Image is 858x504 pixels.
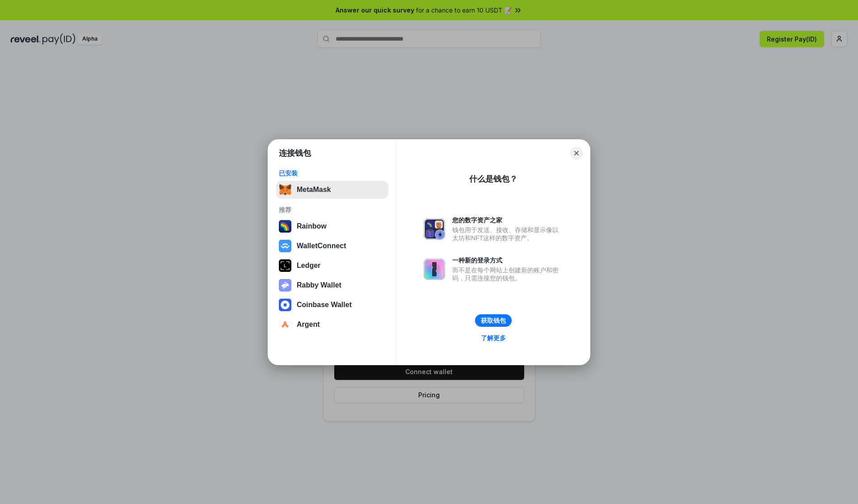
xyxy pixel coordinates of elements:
[279,169,386,177] div: 已安装
[276,181,388,199] button: MetaMask
[297,242,346,250] div: WalletConnect
[279,279,291,292] img: svg+xml,%3Csvg%20xmlns%3D%22http%3A%2F%2Fwww.w3.org%2F2000%2Fsvg%22%20fill%3D%22none%22%20viewBox...
[481,334,506,342] div: 了解更多
[276,316,388,333] button: Argent
[279,259,291,272] img: svg+xml,%3Csvg%20xmlns%3D%22http%3A%2F%2Fwww.w3.org%2F2000%2Fsvg%22%20width%3D%2228%22%20height%3...
[297,222,327,230] div: Rainbow
[475,332,511,344] a: 了解更多
[276,276,388,294] button: Rabby Wallet
[297,321,320,329] div: Argent
[279,206,386,214] div: 推荐
[276,237,388,255] button: WalletConnect
[276,296,388,314] button: Coinbase Wallet
[475,314,512,327] button: 获取钱包
[297,262,320,270] div: Ledger
[276,257,388,275] button: Ledger
[279,318,291,331] img: svg+xml,%3Csvg%20width%3D%2228%22%20height%3D%2228%22%20viewBox%3D%220%200%2028%2028%22%20fill%3D...
[279,299,291,311] img: svg+xml,%3Csvg%20width%3D%2228%22%20height%3D%2228%22%20viewBox%3D%220%200%2028%2028%22%20fill%3D...
[276,217,388,235] button: Rainbow
[297,281,341,289] div: Rabby Wallet
[424,258,445,280] img: svg+xml,%3Csvg%20xmlns%3D%22http%3A%2F%2Fwww.w3.org%2F2000%2Fsvg%22%20fill%3D%22none%22%20viewBox...
[297,186,331,194] div: MetaMask
[279,148,311,158] h1: 连接钱包
[297,301,352,309] div: Coinbase Wallet
[469,174,517,184] div: 什么是钱包？
[424,218,445,240] img: svg+xml,%3Csvg%20xmlns%3D%22http%3A%2F%2Fwww.w3.org%2F2000%2Fsvg%22%20fill%3D%22none%22%20viewBox...
[452,266,563,282] div: 而不是在每个网站上创建新的账户和密码，只需连接您的钱包。
[279,240,291,252] img: svg+xml,%3Csvg%20width%3D%2228%22%20height%3D%2228%22%20viewBox%3D%220%200%2028%2028%22%20fill%3D...
[570,147,583,159] button: Close
[452,216,563,224] div: 您的数字资产之家
[481,317,506,325] div: 获取钱包
[279,220,291,233] img: svg+xml,%3Csvg%20width%3D%22120%22%20height%3D%22120%22%20viewBox%3D%220%200%20120%20120%22%20fil...
[279,183,291,196] img: svg+xml,%3Csvg%20fill%3D%22none%22%20height%3D%2233%22%20viewBox%3D%220%200%2035%2033%22%20width%...
[452,226,563,242] div: 钱包用于发送、接收、存储和显示像以太坊和NFT这样的数字资产。
[452,256,563,264] div: 一种新的登录方式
